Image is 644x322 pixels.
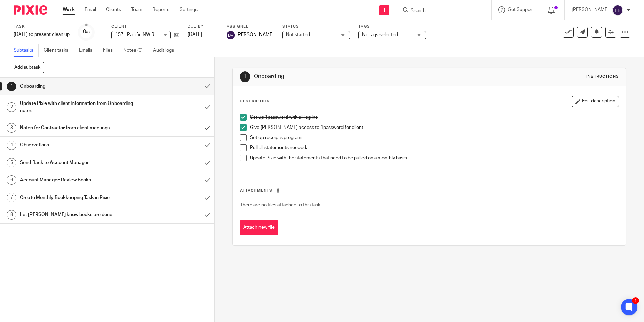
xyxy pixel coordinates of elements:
[7,123,16,133] div: 3
[20,158,136,168] h1: Send Back to Account Manager
[188,32,202,37] span: [DATE]
[106,6,121,13] a: Clients
[20,123,136,133] h1: Notes for Contractor from client meetings
[240,99,270,104] p: Description
[131,6,142,13] a: Team
[188,24,218,29] label: Due by
[7,210,16,220] div: 8
[286,32,310,37] span: Not started
[44,44,74,57] a: Client tasks
[572,6,609,13] p: [PERSON_NAME]
[250,134,619,141] p: Set up receipts program
[79,44,98,57] a: Emails
[14,5,47,15] img: Pixie
[7,175,16,185] div: 6
[20,140,136,150] h1: Observations
[14,24,70,29] label: Task
[111,24,179,29] label: Client
[20,210,136,220] h1: Let [PERSON_NAME] know books are done
[254,73,444,80] h1: Onboarding
[632,297,639,304] div: 1
[115,32,190,37] span: 157 - Pacific NW Relational Therapy
[358,24,426,29] label: Tags
[250,144,619,151] p: Pull all statements needed.
[410,8,471,14] input: Search
[250,155,619,161] p: Update Pixie with the statements that need to be pulled on a monthly basis
[63,6,75,13] a: Work
[227,24,274,29] label: Assignee
[612,5,623,16] img: svg%3E
[282,24,350,29] label: Status
[362,32,398,37] span: No tags selected
[508,7,534,12] span: Get Support
[250,114,619,121] p: Set up 1password with all log ins
[180,6,198,13] a: Settings
[7,82,16,91] div: 1
[14,44,39,57] a: Subtasks
[123,44,148,57] a: Notes (0)
[240,189,272,192] span: Attachments
[20,192,136,203] h1: Create Monthly Bookkeeping Task in Pixie
[7,158,16,167] div: 5
[240,71,250,82] div: 1
[7,193,16,202] div: 7
[152,6,169,13] a: Reports
[227,31,235,39] img: svg%3E
[236,31,274,38] span: [PERSON_NAME]
[7,102,16,112] div: 2
[86,30,90,34] small: /8
[240,203,321,207] span: There are no files attached to this task.
[7,141,16,150] div: 4
[250,124,619,131] p: Give [PERSON_NAME] access to 1password for client
[83,28,90,36] div: 0
[14,31,70,38] div: Jan 2024 to present clean up
[572,96,619,107] button: Edit description
[153,44,179,57] a: Audit logs
[586,74,619,79] div: Instructions
[85,6,96,13] a: Email
[20,81,136,91] h1: Onboarding
[20,98,136,116] h1: Update Pixie with client information from Onboarding notes
[103,44,118,57] a: Files
[240,220,278,235] button: Attach new file
[7,62,44,73] button: + Add subtask
[14,31,70,38] div: [DATE] to present clean up
[20,175,136,185] h1: Account Manager: Review Books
